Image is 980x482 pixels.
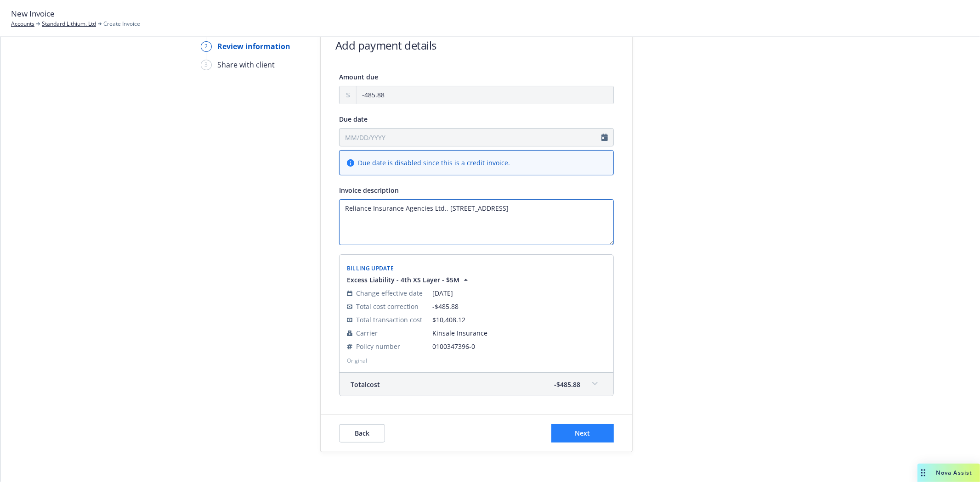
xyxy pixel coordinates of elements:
span: Due date is disabled since this is a credit invoice. [358,158,510,168]
span: Carrier [356,328,378,338]
input: 0.00 [357,86,613,104]
span: -$485.88 [554,380,580,389]
button: Excess Liability - 4th XS Layer - $5M [347,275,470,285]
span: Due date [339,115,368,123]
span: Total cost [351,380,380,389]
input: MM/DD/YYYY [339,128,614,146]
div: Drag to move [918,464,929,482]
span: Invoice description [339,186,399,195]
span: Amount due [339,73,378,81]
span: Original [347,357,606,365]
span: Billing Update [347,264,394,272]
span: 0100347396-0 [432,342,606,351]
textarea: Enter invoice description here [339,199,614,245]
span: Back [355,429,369,437]
span: Total transaction cost [356,315,422,325]
div: Share with client [217,59,275,70]
button: Back [339,424,385,443]
span: Create Invoice [103,20,140,28]
a: Accounts [11,20,34,28]
span: Nova Assist [936,469,973,476]
button: Nova Assist [918,464,980,482]
span: -$485.88 [432,302,459,311]
span: Next [575,429,590,437]
div: Review information [217,41,290,52]
span: Total cost correction [356,302,419,311]
button: Next [551,424,614,443]
div: 3 [201,60,212,70]
span: Excess Liability - 4th XS Layer - $5M [347,275,459,285]
a: Standard Lithium, Ltd [42,20,96,28]
span: New Invoice [11,8,55,20]
span: $10,408.12 [432,315,465,324]
div: 2 [201,41,212,52]
span: Policy number [356,342,400,351]
span: Change effective date [356,288,423,298]
span: Kinsale Insurance [432,328,606,338]
h1: Add payment details [335,38,436,53]
div: Totalcost-$485.88 [340,373,613,396]
span: [DATE] [432,288,606,298]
